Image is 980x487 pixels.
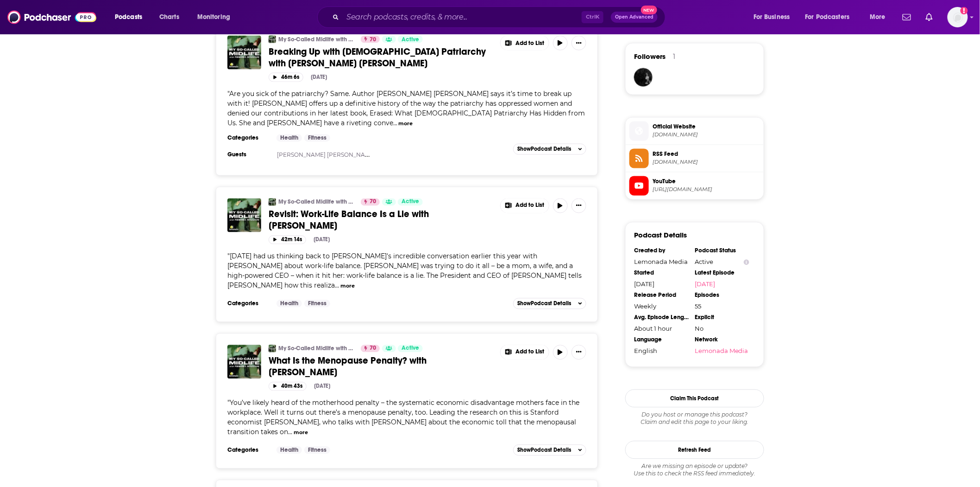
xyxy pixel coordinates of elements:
a: Health [276,447,302,454]
a: What Is the Menopause Penalty? with [PERSON_NAME] [269,355,494,378]
img: Revisit: Work-Life Balance Is a Lie with Thasunda Brown Duckett [227,199,261,232]
a: Fitness [304,447,330,454]
span: For Podcasters [805,11,850,24]
span: For Business [754,11,790,24]
span: " [227,399,579,436]
div: Are we missing an episode or update? Use this to check the RSS feed immediately. [625,463,764,478]
div: Explicit [695,314,749,321]
img: My So-Called Midlife with Reshma Saujani [269,199,276,206]
a: Charts [153,10,185,25]
a: 70 [361,36,380,43]
span: Podcasts [115,11,142,24]
a: Health [276,300,302,308]
span: Are you sick of the patriarchy? Same. Author [PERSON_NAME] [PERSON_NAME] says it’s time to break ... [227,90,585,128]
div: Release Period [634,292,689,299]
span: lemonadamedia.com [653,132,760,139]
svg: Add a profile image [961,7,968,14]
span: Add to List [515,40,544,47]
img: User Profile [948,7,968,27]
a: RSS Feed[DOMAIN_NAME] [629,149,760,168]
a: Lemonada Media [695,347,749,355]
a: My So-Called Midlife with [PERSON_NAME] [278,345,355,352]
span: omnycontent.com [653,159,760,166]
span: ... [288,428,292,436]
span: Add to List [515,202,544,209]
span: Active [402,198,419,207]
a: Show notifications dropdown [922,9,936,25]
a: [PERSON_NAME] [PERSON_NAME] [277,152,376,159]
div: [DATE] [314,237,330,243]
span: 70 [370,35,376,45]
div: 1 [673,52,675,61]
button: Show More Button [501,345,549,360]
h3: Categories [227,135,269,142]
div: Podcast Status [695,247,749,255]
span: What Is the Menopause Penalty? with [PERSON_NAME] [269,355,427,378]
span: ... [335,282,339,290]
a: 70 [361,199,380,206]
button: ShowPodcast Details [513,445,586,456]
a: What Is the Menopause Penalty? with Petra Persson [227,345,261,379]
span: Show Podcast Details [517,301,571,307]
div: About 1 hour [634,325,689,333]
span: More [870,11,886,24]
a: Active [398,199,423,206]
button: Show More Button [572,345,586,360]
img: Breaking Up with American Patriarchy with Anna Malaika Tubbs [227,36,261,70]
span: Official Website [653,123,760,131]
span: You’ve likely heard of the motherhood penalty – the systematic economic disadvantage mothers face... [227,399,579,436]
a: Fitness [304,135,330,142]
a: Breaking Up with [DEMOGRAPHIC_DATA] Patriarchy with [PERSON_NAME] [PERSON_NAME] [269,46,494,69]
img: My So-Called Midlife with Reshma Saujani [269,345,276,352]
a: Revisit: Work-Life Balance Is a Lie with [PERSON_NAME] [269,209,494,232]
button: open menu [863,10,897,25]
a: Active [398,345,423,352]
span: New [641,6,658,14]
div: Language [634,336,689,344]
h3: Categories [227,300,269,308]
div: No [695,325,749,333]
span: " [227,90,585,128]
button: open menu [108,10,154,25]
h3: Podcast Details [634,231,687,240]
div: Episodes [695,292,749,299]
div: [DATE] [314,383,330,390]
span: RSS Feed [653,150,760,159]
div: Lemonada Media [634,258,689,266]
span: https://www.youtube.com/@ReshmaSaujaniOfficial [653,186,760,193]
button: more [399,120,413,128]
button: more [294,429,308,437]
button: Show profile menu [948,7,968,27]
button: open menu [747,10,802,25]
div: English [634,347,689,355]
button: more [340,282,355,290]
span: Active [402,344,419,353]
div: [DATE] [634,281,689,288]
img: Podchaser - Follow, Share and Rate Podcasts [7,8,96,26]
span: [DATE] had us thinking back to [PERSON_NAME]'s incredible conversation earlier this year with [PE... [227,252,582,290]
span: Show Podcast Details [517,146,571,153]
input: Search podcasts, credits, & more... [343,10,582,25]
a: My So-Called Midlife with [PERSON_NAME] [278,199,355,206]
img: Neerdowell [634,68,653,87]
button: open menu [799,10,863,25]
a: [DATE] [695,281,749,288]
button: ShowPodcast Details [513,144,586,155]
a: YouTube[URL][DOMAIN_NAME] [629,176,760,196]
span: 70 [370,198,376,207]
button: Show More Button [572,199,586,213]
div: Active [695,258,749,266]
div: Claim and edit this page to your liking. [625,411,764,426]
span: Monitoring [197,11,230,24]
button: Show More Button [501,199,549,213]
span: ... [393,119,397,128]
span: Revisit: Work-Life Balance Is a Lie with [PERSON_NAME] [269,209,429,232]
button: Show More Button [501,36,549,51]
a: Active [398,36,423,43]
button: Show Info [744,259,749,266]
